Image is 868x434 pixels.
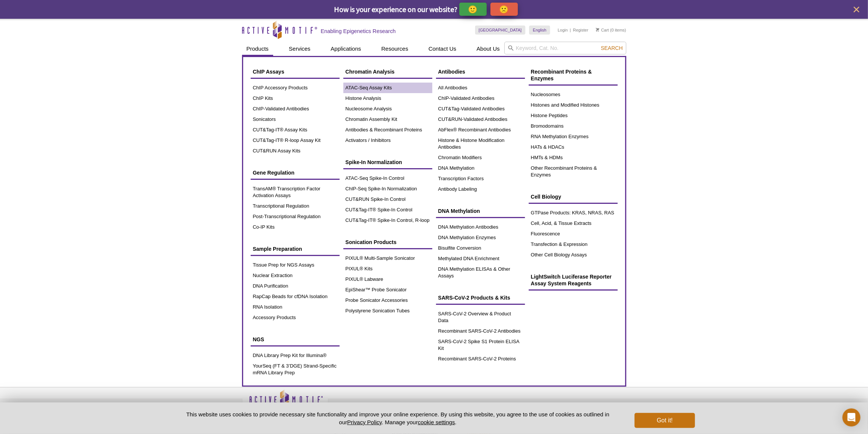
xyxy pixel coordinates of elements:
[343,155,432,169] a: Spike-In Normalization
[251,270,340,281] a: Nuclear Extraction
[436,173,525,184] a: Transcription Factors
[499,5,509,14] p: 🙁
[343,83,432,93] a: ATAC-Seq Assay Kits
[251,222,340,232] a: Co-IP Kits
[472,42,504,56] a: About Us
[284,42,315,56] a: Services
[596,27,609,33] a: Cart
[436,243,525,253] a: Bisulfite Conversion
[173,410,623,426] p: This website uses cookies to provide necessary site functionality and improve your online experie...
[529,270,618,291] a: LightSwitch Luciferase Reporter Assay System Reagents
[343,215,432,226] a: CUT&Tag-IT® Spike-In Control, R-loop
[251,281,340,291] a: DNA Purification
[436,232,525,243] a: DNA Methylation Enzymes
[347,419,382,425] a: Privacy Policy
[436,104,525,114] a: CUT&Tag-Validated Antibodies
[251,302,340,312] a: RNA Isolation
[529,250,618,260] a: Other Cell Biology Assays
[251,211,340,222] a: Post-Transcriptional Regulation
[531,69,592,81] span: Recombinant Proteins & Enzymes
[343,114,432,125] a: Chromatin Assembly Kit
[529,190,618,204] a: Cell Biology
[343,135,432,146] a: Activators / Inhibitors
[529,208,618,218] a: GTPase Products: KRAS, NRAS, RAS
[635,413,695,428] button: Got it!
[343,285,432,295] a: EpiShear™ Probe Sonicator
[251,166,340,180] a: Gene Regulation
[326,42,366,56] a: Applications
[558,27,568,33] a: Login
[531,274,612,286] span: LightSwitch Luciferase Reporter Assay System Reagents
[251,104,340,114] a: ChIP-Validated Antibodies
[436,336,525,354] a: SARS-CoV-2 Spike S1 Protein ELISA Kit
[343,205,432,215] a: CUT&Tag-IT® Spike-In Control
[343,264,432,274] a: PIXUL® Kits
[251,361,340,378] a: YourSeq (FT & 3’DGE) Strand-Specific mRNA Library Prep
[346,69,395,75] span: Chromatin Analysis
[242,387,328,418] img: Active Motif,
[529,100,618,110] a: Histones and Modified Histones
[253,170,295,176] span: Gene Regulation
[438,295,510,301] span: SARS-CoV-2 Products & Kits
[436,354,525,364] a: Recombinant SARS-CoV-2 Proteins
[529,26,550,35] a: English
[343,65,432,79] a: Chromatin Analysis
[542,401,599,417] table: Click to Verify - This site chose Symantec SSL for secure e-commerce and confidential communicati...
[346,159,402,165] span: Spike-In Normalization
[251,332,340,347] a: NGS
[343,235,432,249] a: Sonication Products
[475,26,526,35] a: [GEOGRAPHIC_DATA]
[438,208,480,214] span: DNA Methylation
[436,253,525,264] a: Methylated DNA Enrichment
[251,146,340,156] a: CUT&RUN Assay Kits
[334,5,458,14] span: How is your experience on our website?
[436,326,525,336] a: Recombinant SARS-CoV-2 Antibodies
[251,125,340,135] a: CUT&Tag-IT® Assay Kits
[343,306,432,316] a: Polystyrene Sonication Tubes
[253,246,302,252] span: Sample Preparation
[601,45,623,51] span: Search
[529,65,618,86] a: Recombinant Proteins & Enzymes
[436,163,525,173] a: DNA Methylation
[436,291,525,305] a: SARS-CoV-2 Products & Kits
[436,309,525,326] a: SARS-CoV-2 Overview & Product Data
[529,142,618,152] a: HATs & HDACs
[438,69,465,75] span: Antibodies
[842,408,860,426] div: Open Intercom Messenger
[573,27,588,33] a: Register
[599,45,625,51] button: Search
[424,42,461,56] a: Contact Us
[377,42,413,56] a: Resources
[251,350,340,361] a: DNA Library Prep Kit for Illumina®
[251,260,340,270] a: Tissue Prep for NGS Assays
[253,69,284,75] span: ChIP Assays
[529,110,618,121] a: Histone Peptides
[436,114,525,125] a: CUT&RUN-Validated Antibodies
[596,28,599,32] img: Your Cart
[436,83,525,93] a: All Antibodies
[436,152,525,163] a: Chromatin Modifiers
[343,194,432,205] a: CUT&RUN Spike-In Control
[436,204,525,218] a: DNA Methylation
[436,93,525,104] a: ChIP-Validated Antibodies
[529,131,618,142] a: RNA Methylation Enzymes
[596,26,626,35] li: (0 items)
[343,173,432,184] a: ATAC-Seq Spike-In Control
[343,93,432,104] a: Histone Analysis
[529,152,618,163] a: HMTs & HDMs
[529,121,618,131] a: Bromodomains
[436,135,525,152] a: Histone & Histone Modification Antibodies
[529,229,618,239] a: Fluorescence
[251,312,340,323] a: Accessory Products
[468,5,478,14] p: 🙂
[251,93,340,104] a: ChIP Kits
[343,104,432,114] a: Nucleosome Analysis
[436,184,525,194] a: Antibody Labeling
[529,163,618,180] a: Other Recombinant Proteins & Enzymes
[321,28,396,35] h2: Enabling Epigenetics Research
[253,336,264,342] span: NGS
[531,194,561,200] span: Cell Biology
[504,42,626,54] input: Keyword, Cat. No.
[570,26,571,35] li: |
[251,135,340,146] a: CUT&Tag-IT® R-loop Assay Kit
